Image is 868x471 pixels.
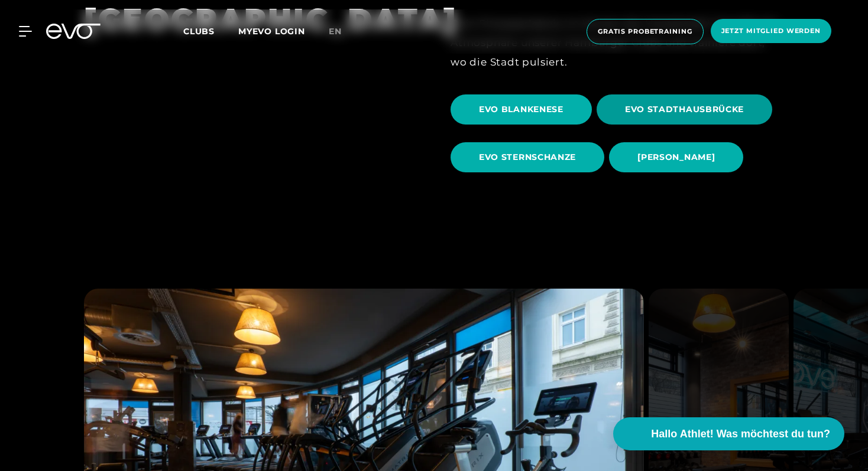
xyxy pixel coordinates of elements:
span: EVO STERNSCHANZE [479,151,576,163]
a: Gratis Probetraining [583,19,707,44]
span: Gratis Probetraining [598,27,692,37]
a: Jetzt Mitglied werden [707,19,835,44]
span: EVO BLANKENESE [479,103,563,116]
a: EVO STERNSCHANZE [451,133,609,181]
span: Jetzt Mitglied werden [721,26,821,36]
a: MYEVO LOGIN [238,26,305,37]
a: en [329,25,356,38]
span: [PERSON_NAME] [637,151,715,163]
span: EVO STADTHAUSBRÜCKE [625,103,744,116]
a: EVO BLANKENESE [451,86,597,133]
a: Clubs [183,25,238,37]
span: Hallo Athlet! Was möchtest du tun? [651,426,830,442]
span: Clubs [183,26,215,37]
span: en [329,26,342,37]
a: [PERSON_NAME] [609,133,748,181]
a: EVO STADTHAUSBRÜCKE [597,86,777,133]
button: Hallo Athlet! Was möchtest du tun? [613,417,844,450]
